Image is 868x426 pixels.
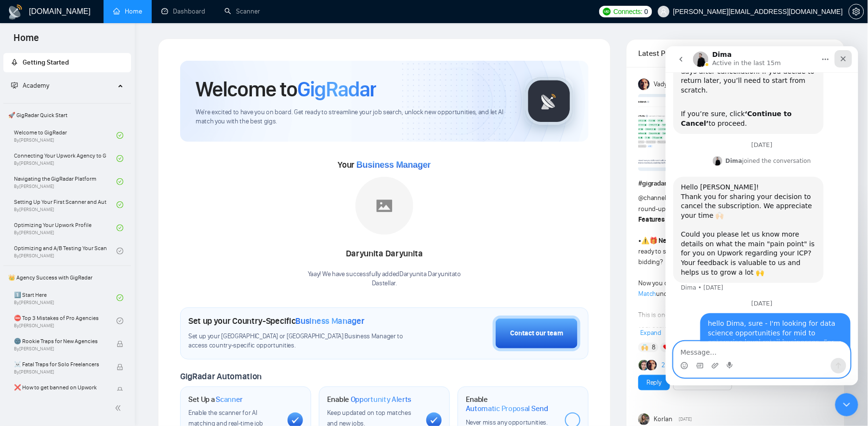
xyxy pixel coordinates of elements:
span: Latest Posts from the GigRadar Community [638,47,702,59]
span: Academy [11,81,49,90]
a: dashboardDashboard [161,7,205,15]
div: Dima says… [8,108,185,131]
h1: Set Up a [188,395,243,404]
span: Your [338,160,431,170]
span: Opportunity Alerts [351,395,412,404]
a: searchScanner [224,7,260,15]
span: 🌚 Rookie Traps for New Agencies [14,336,106,346]
img: Alex B [639,360,649,371]
span: GigRadar Automation [180,371,262,382]
span: Automatic Proposal Send [466,404,548,413]
span: Expand [640,329,662,337]
img: F09AC4U7ATU-image.png [638,94,754,171]
a: Welcome to GigRadarBy[PERSON_NAME] [14,125,117,146]
span: check-circle [117,132,123,139]
span: user [660,8,667,15]
span: check-circle [117,225,123,231]
div: [DATE] [8,95,185,108]
span: 👑 Agency Success with GigRadar [4,268,130,287]
a: setting [849,8,864,15]
span: check-circle [117,201,123,208]
span: Getting Started [23,58,69,67]
span: rocket [11,59,18,66]
span: By [PERSON_NAME] [14,346,106,352]
span: GigRadar [297,76,376,102]
img: 🙌 [642,344,648,351]
div: Hello [PERSON_NAME]! ​Thank you for sharing your decision to cancel the subscription. We apprecia... [15,136,150,212]
span: 0 [644,6,648,17]
button: Upload attachment [46,316,53,323]
button: Contact our team [493,316,580,351]
strong: New Profile Match feature: [659,237,740,245]
span: check-circle [117,318,123,324]
a: 2replies [662,360,685,370]
button: setting [849,4,864,19]
img: Korlan [638,413,650,425]
a: Reply [646,377,662,388]
span: @channel [638,194,667,202]
h1: Enable [466,395,557,413]
span: 🚀 GigRadar Quick Start [4,106,130,125]
span: Vadym [654,79,673,90]
div: Your feedback is valuable to us and helps us to grow a lot 🙌 [15,212,150,231]
div: joined the conversation [60,110,145,119]
a: Optimizing and A/B Testing Your Scanner for Better ResultsBy[PERSON_NAME] [14,240,117,262]
img: Vadym [638,79,650,90]
img: upwork-logo.png [603,8,611,15]
textarea: Message… [8,295,184,312]
span: ❌ How to get banned on Upwork [14,383,106,392]
span: fund-projection-screen [11,82,18,89]
span: By [PERSON_NAME] [14,369,106,375]
span: check-circle [117,178,123,185]
span: lock [117,341,123,347]
span: [DATE] [679,415,692,424]
img: ❤️ [663,344,670,351]
span: 🎁 [649,237,658,245]
div: hello Dima, sure - I'm looking for data science opportunities for mid to enterprise level retail ... [42,273,177,330]
h1: Enable [327,395,412,404]
span: We're excited to have you on board. Get ready to streamline your job search, unlock new opportuni... [196,108,510,126]
span: setting [849,8,864,15]
button: Send a message… [165,312,181,327]
h1: # gigradar-hub [638,178,833,189]
span: Korlan [654,414,673,425]
span: Home [6,31,47,51]
span: Academy [23,81,49,90]
span: check-circle [117,155,123,162]
img: Profile image for Dima [47,110,57,120]
span: lock [117,364,123,371]
div: [DATE] [8,254,185,267]
div: Hello [PERSON_NAME]!​Thank you for sharing your decision to cancel the subscription. We appreciat... [8,131,158,237]
span: 8 [652,343,656,352]
span: Business Manager [296,316,365,326]
span: double-left [115,403,124,413]
h1: Welcome to [196,76,376,102]
a: Optimizing Your Upwork ProfileBy[PERSON_NAME] [14,217,117,239]
a: Navigating the GigRadar PlatformBy[PERSON_NAME] [14,171,117,192]
b: Dima [60,111,77,118]
span: Set up your [GEOGRAPHIC_DATA] or [GEOGRAPHIC_DATA] Business Manager to access country-specific op... [188,332,423,350]
div: Dima says… [8,131,185,254]
h1: Set up your Country-Specific [188,316,365,326]
span: ⚠️ [641,237,649,245]
span: lock [117,387,123,394]
button: Reply [638,375,670,390]
span: check-circle [117,294,123,301]
a: Setting Up Your First Scanner and Auto-BidderBy[PERSON_NAME] [14,194,117,215]
a: See the details [682,377,724,388]
button: Start recording [61,316,69,323]
img: gigradar-logo.png [525,77,573,125]
span: check-circle [117,248,123,254]
button: Gif picker [30,316,38,323]
button: Emoji picker [15,316,23,323]
a: 1️⃣ Start HereBy[PERSON_NAME] [14,287,117,308]
div: If you’re sure, click to proceed. [15,63,150,82]
span: Business Manager [356,160,431,170]
div: Yaay! We have successfully added Daryunita Daryunita to [308,270,461,288]
div: Daryunita Daryunita [308,246,461,262]
div: Contact our team [510,328,563,339]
